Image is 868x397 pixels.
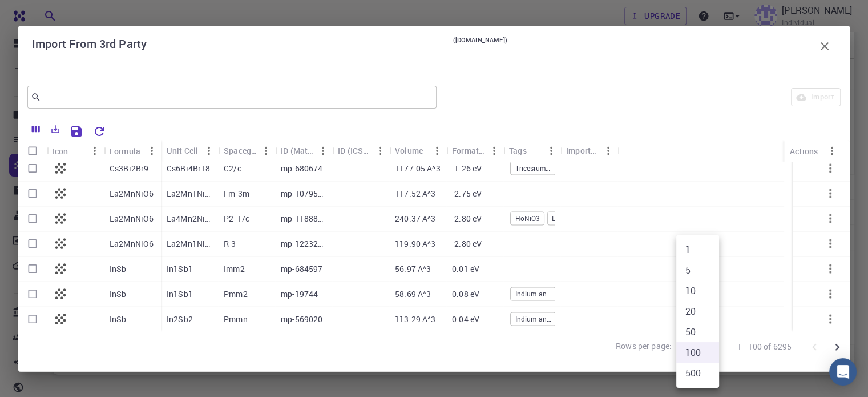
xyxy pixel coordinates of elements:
[676,301,719,322] li: 20
[18,8,74,18] span: Assistance
[676,322,719,342] li: 50
[676,342,719,363] li: 100
[829,358,857,386] div: Open Intercom Messenger
[676,280,719,301] li: 10
[676,239,719,260] li: 1
[676,260,719,280] li: 5
[676,363,719,383] li: 500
